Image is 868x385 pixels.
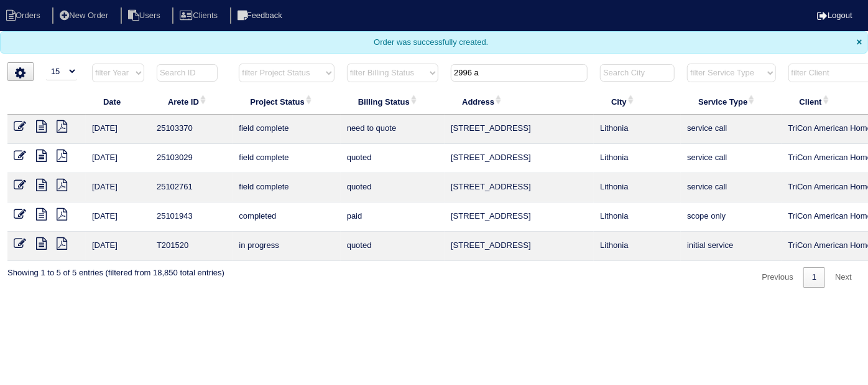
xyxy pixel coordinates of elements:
[681,115,782,144] td: service call
[157,64,218,82] input: Search ID
[594,232,681,261] td: Lithonia
[803,267,825,288] a: 1
[681,202,782,232] td: scope only
[121,11,170,20] a: Users
[445,232,594,261] td: [STREET_ADDRESS]
[341,173,445,202] td: quoted
[681,88,782,115] th: Service Type: activate to sort column ascending
[857,37,862,47] span: ×
[594,173,681,202] td: Lithonia
[341,144,445,173] td: quoted
[445,88,594,115] th: Address: activate to sort column ascending
[52,7,118,24] li: New Order
[817,11,852,20] a: Logout
[594,115,681,144] td: Lithonia
[233,232,340,261] td: in progress
[7,261,224,278] div: Showing 1 to 5 of 5 entries (filtered from 18,850 total entries)
[445,202,594,232] td: [STREET_ADDRESS]
[86,144,150,173] td: [DATE]
[451,64,588,82] input: Search Address
[857,37,862,48] span: Close
[341,232,445,261] td: quoted
[594,144,681,173] td: Lithonia
[445,173,594,202] td: [STREET_ADDRESS]
[86,202,150,232] td: [DATE]
[86,232,150,261] td: [DATE]
[341,115,445,144] td: need to quote
[233,202,340,232] td: completed
[445,144,594,173] td: [STREET_ADDRESS]
[172,7,228,24] li: Clients
[172,11,228,20] a: Clients
[150,144,233,173] td: 25103029
[753,267,802,288] a: Previous
[594,88,681,115] th: City: activate to sort column ascending
[150,173,233,202] td: 25102761
[150,232,233,261] td: T201520
[341,88,445,115] th: Billing Status: activate to sort column ascending
[52,11,118,20] a: New Order
[341,202,445,232] td: paid
[121,7,170,24] li: Users
[150,88,233,115] th: Arete ID: activate to sort column ascending
[233,144,340,173] td: field complete
[826,267,861,288] a: Next
[600,64,675,82] input: Search City
[86,88,150,115] th: Date
[150,202,233,232] td: 25101943
[445,115,594,144] td: [STREET_ADDRESS]
[230,7,292,24] li: Feedback
[233,88,340,115] th: Project Status: activate to sort column ascending
[86,173,150,202] td: [DATE]
[594,202,681,232] td: Lithonia
[233,173,340,202] td: field complete
[681,232,782,261] td: initial service
[681,173,782,202] td: service call
[233,115,340,144] td: field complete
[86,115,150,144] td: [DATE]
[681,144,782,173] td: service call
[150,115,233,144] td: 25103370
